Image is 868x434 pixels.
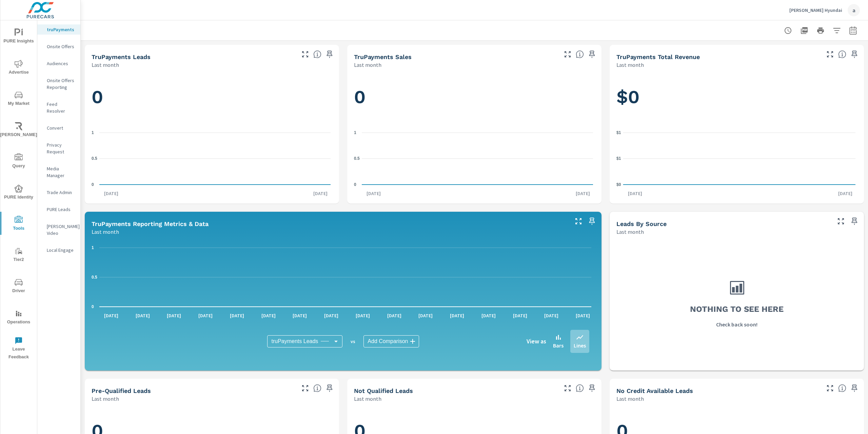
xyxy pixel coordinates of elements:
[562,383,573,394] button: Make Fullscreen
[92,387,151,394] h5: Pre-Qualified Leads
[194,312,217,319] p: [DATE]
[92,220,209,227] h5: truPayments Reporting Metrics & Data
[300,383,311,394] button: Make Fullscreen
[797,24,811,37] button: "Export Report to PDF"
[313,50,321,58] span: The number of truPayments leads.
[368,338,408,345] span: Add Comparison
[2,153,35,170] span: Query
[576,384,584,392] span: A basic review has been done and has not approved the credit worthiness of the lead by the config...
[616,182,621,187] text: $0
[830,24,844,37] button: Apply Filters
[616,130,621,135] text: $1
[92,245,94,250] text: 1
[37,75,80,92] div: Onsite Offers Reporting
[92,182,94,187] text: 0
[553,341,564,350] p: Bars
[414,312,437,319] p: [DATE]
[574,341,586,350] p: Lines
[47,43,75,50] p: Onsite Offers
[92,61,119,69] p: Last month
[37,245,80,255] div: Local Engage
[47,60,75,67] p: Audiences
[382,312,406,319] p: [DATE]
[2,309,35,326] span: Operations
[354,387,413,394] h5: Not Qualified Leads
[2,337,35,361] span: Leave Feedback
[2,278,35,295] span: Driver
[616,220,667,227] h5: Leads By Source
[849,49,860,60] span: Save this to your personalized report
[37,24,80,35] div: truPayments
[2,185,35,201] span: PURE Identity
[616,228,644,236] p: Last month
[37,140,80,157] div: Privacy Request
[92,86,332,109] h1: 0
[573,216,584,227] button: Make Fullscreen
[571,312,595,319] p: [DATE]
[2,122,35,139] span: [PERSON_NAME]
[257,312,280,319] p: [DATE]
[2,60,35,76] span: Advertise
[616,156,621,161] text: $1
[37,99,80,116] div: Feed Resolver
[2,247,35,264] span: Tier2
[162,312,186,319] p: [DATE]
[37,221,80,238] div: [PERSON_NAME] Video
[363,335,419,347] div: Add Comparison
[37,164,80,181] div: Media Manager
[92,228,119,236] p: Last month
[835,216,846,227] button: Make Fullscreen
[351,312,375,319] p: [DATE]
[92,275,97,280] text: 0.5
[848,4,860,16] div: a
[616,61,644,69] p: Last month
[47,141,75,155] p: Privacy Request
[587,216,597,227] span: Save this to your personalized report
[833,190,857,197] p: [DATE]
[47,189,75,196] p: Trade Admin
[616,86,857,109] h1: $0
[313,384,321,392] span: A basic review has been done and approved the credit worthiness of the lead by the configured cre...
[92,395,119,403] p: Last month
[2,29,35,45] span: PURE Insights
[814,24,827,37] button: Print Report
[47,206,75,213] p: PURE Leads
[2,216,35,232] span: Tools
[324,383,335,394] span: Save this to your personalized report
[354,53,412,60] h5: truPayments Sales
[37,41,80,52] div: Onsite Offers
[849,216,860,227] span: Save this to your personalized report
[789,7,842,13] p: [PERSON_NAME] Hyundai
[527,338,546,345] h6: View as
[2,91,35,108] span: My Market
[445,312,469,319] p: [DATE]
[324,49,335,60] span: Save this to your personalized report
[288,312,312,319] p: [DATE]
[354,182,356,187] text: 0
[571,190,595,197] p: [DATE]
[508,312,532,319] p: [DATE]
[477,312,500,319] p: [DATE]
[319,312,343,319] p: [DATE]
[92,53,151,60] h5: truPayments Leads
[309,190,332,197] p: [DATE]
[47,125,75,131] p: Convert
[99,312,123,319] p: [DATE]
[37,58,80,69] div: Audiences
[587,383,597,394] span: Save this to your personalized report
[354,395,381,403] p: Last month
[354,61,381,69] p: Last month
[300,49,311,60] button: Make Fullscreen
[47,247,75,253] p: Local Engage
[587,49,597,60] span: Save this to your personalized report
[92,130,94,135] text: 1
[342,338,363,344] p: vs
[825,383,835,394] button: Make Fullscreen
[716,320,757,328] p: Check back soon!
[562,49,573,60] button: Make Fullscreen
[623,190,647,197] p: [DATE]
[825,49,835,60] button: Make Fullscreen
[47,165,75,179] p: Media Manager
[37,123,80,133] div: Convert
[354,130,356,135] text: 1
